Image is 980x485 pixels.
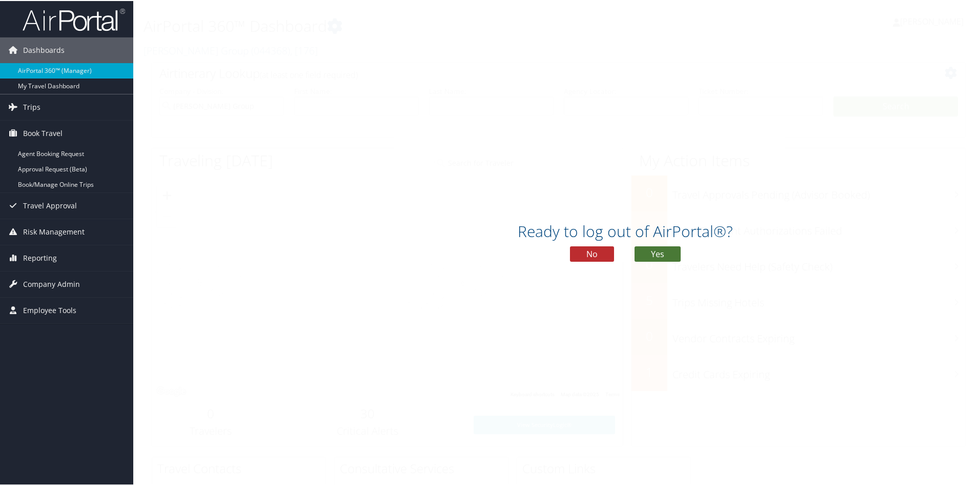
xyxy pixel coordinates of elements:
span: Company Admin [23,270,80,296]
span: Dashboards [23,36,65,62]
span: Employee Tools [23,297,76,322]
span: Risk Management [23,218,85,244]
button: No [570,245,614,261]
img: airportal-logo.png [23,7,125,31]
span: Reporting [23,244,57,270]
span: Trips [23,93,40,119]
span: Travel Approval [23,192,77,218]
button: Yes [635,245,681,261]
span: Book Travel [23,120,63,145]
